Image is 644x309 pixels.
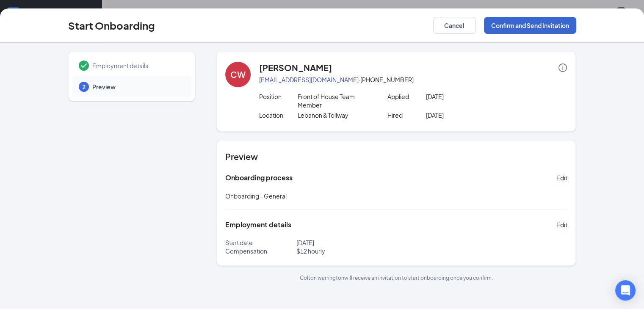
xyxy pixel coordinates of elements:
[259,62,332,74] h4: [PERSON_NAME]
[297,92,374,109] p: Front of House Team Member
[230,69,246,80] div: CW
[82,83,86,91] span: 2
[426,111,503,119] p: [DATE]
[556,174,567,182] span: Edit
[79,61,89,71] svg: Checkmark
[225,151,567,163] h4: Preview
[556,221,567,229] span: Edit
[556,218,567,232] button: Edit
[556,171,567,185] button: Edit
[225,220,291,229] h5: Employment details
[259,75,567,84] p: · [PHONE_NUMBER]
[225,192,287,200] span: Onboarding - General
[225,247,296,255] p: Compensation
[225,238,296,247] p: Start date
[68,18,155,33] h3: Start Onboarding
[259,76,359,83] a: [EMAIL_ADDRESS][DOMAIN_NAME]
[387,111,426,119] p: Hired
[92,83,183,91] span: Preview
[225,173,293,182] h5: Onboarding process
[297,111,374,119] p: Lebanon & Tollway
[387,92,426,101] p: Applied
[426,92,503,101] p: [DATE]
[259,92,298,101] p: Position
[216,274,576,281] p: Colton warrington will receive an invitation to start onboarding once you confirm.
[92,61,183,70] span: Employment details
[296,238,396,247] p: [DATE]
[484,17,576,34] button: Confirm and Send Invitation
[558,63,567,72] span: info-circle
[433,17,475,34] button: Cancel
[259,111,298,119] p: Location
[615,280,636,301] div: Open Intercom Messenger
[296,247,396,255] p: $ 12 hourly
